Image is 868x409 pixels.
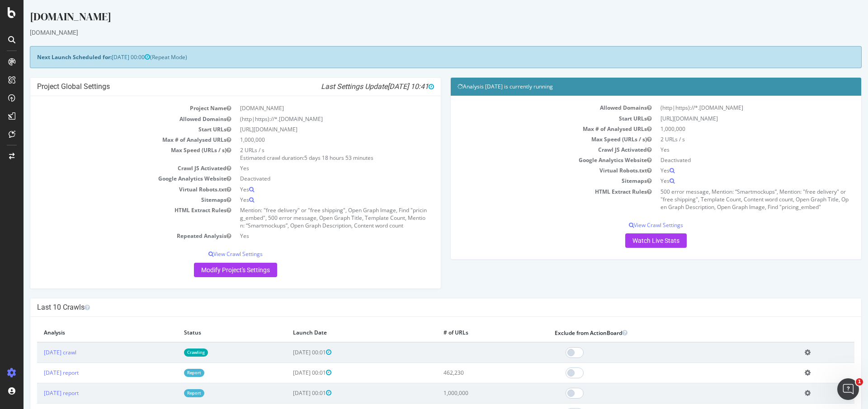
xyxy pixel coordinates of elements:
a: [DATE] report [20,369,55,376]
iframe: Intercom live chat [837,378,859,400]
h4: Analysis [DATE] is currently running [434,82,831,91]
td: Mention: "free delivery" or "free shipping", Open Graph Image, Find "pricing_embed", 500 error me... [212,205,410,231]
span: [DATE] 10:41 [364,82,410,91]
td: Deactivated [212,173,410,184]
td: Sitemaps [434,176,632,186]
a: [DATE] report [20,389,55,397]
td: 2 URLs / s [632,134,831,144]
td: Start URLs [14,124,212,135]
th: Analysis [14,324,154,342]
td: Sitemaps [14,195,212,205]
td: Google Analytics Website [434,155,632,165]
h4: Project Global Settings [14,82,410,91]
td: Yes [632,144,831,155]
td: Virtual Robots.txt [434,165,632,176]
td: Project Name [14,103,212,113]
th: Status [154,324,262,342]
td: Crawl JS Activated [14,163,212,173]
span: [DATE] 00:00 [88,53,127,61]
div: [DOMAIN_NAME] [6,28,838,37]
a: Crawling [160,349,184,356]
td: Allowed Domains [14,114,212,124]
a: Watch Live Stats [602,233,663,248]
span: [DATE] 00:01 [269,349,308,356]
div: (Repeat Mode) [6,46,838,68]
td: Allowed Domains [434,102,632,113]
div: [DOMAIN_NAME] [6,9,838,28]
td: Crawl JS Activated [434,144,632,155]
td: [DOMAIN_NAME] [212,103,410,113]
td: Google Analytics Website [14,173,212,184]
a: Modify Project's Settings [170,263,254,277]
td: [URL][DOMAIN_NAME] [212,124,410,135]
td: Yes [212,195,410,205]
td: Yes [212,231,410,241]
td: HTML Extract Rules [434,186,632,212]
td: Deactivated [632,155,831,165]
td: 1,000,000 [413,383,524,403]
p: View Crawl Settings [434,221,831,229]
span: [DATE] 00:01 [269,389,308,397]
a: Report [160,369,181,376]
th: Launch Date [263,324,413,342]
span: [DATE] 00:01 [269,369,308,376]
p: View Crawl Settings [14,250,410,258]
td: 1,000,000 [632,124,831,134]
td: [URL][DOMAIN_NAME] [632,113,831,124]
i: Last Settings Update [297,82,410,91]
strong: Next Launch Scheduled for: [14,53,88,61]
td: Repeated Analysis [14,231,212,241]
a: Report [160,389,181,397]
td: Yes [212,163,410,173]
h4: Last 10 Crawls [14,303,831,312]
td: Yes [632,165,831,176]
td: 500 error message, Mention: “Smartmockups”, Mention: "free delivery" or "free shipping", Template... [632,186,831,212]
td: (http|https)://*.[DOMAIN_NAME] [212,114,410,124]
td: Virtual Robots.txt [14,184,212,195]
td: Yes [632,176,831,186]
td: Max # of Analysed URLs [14,135,212,145]
th: Exclude from ActionBoard [524,324,774,342]
span: 1 [856,378,863,386]
td: Start URLs [434,113,632,124]
a: [DATE] crawl [20,349,53,356]
td: (http|https)://*.[DOMAIN_NAME] [632,102,831,113]
td: 2 URLs / s Estimated crawl duration: [212,145,410,163]
th: # of URLs [413,324,524,342]
td: Max Speed (URLs / s) [434,134,632,144]
td: Max Speed (URLs / s) [14,145,212,163]
td: HTML Extract Rules [14,205,212,231]
td: 462,230 [413,363,524,383]
td: Max # of Analysed URLs [434,124,632,134]
td: 1,000,000 [212,135,410,145]
span: 5 days 18 hours 53 minutes [281,154,350,162]
td: Yes [212,184,410,195]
